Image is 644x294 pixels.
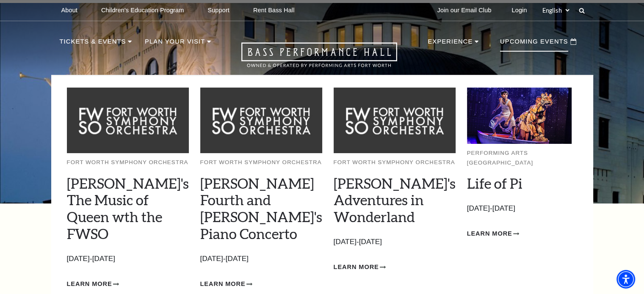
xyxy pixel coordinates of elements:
[101,7,184,14] p: Children's Education Program
[200,279,246,289] span: Learn More
[334,175,456,225] a: [PERSON_NAME]'s Adventures in Wonderland
[467,88,572,144] img: Performing Arts Fort Worth
[200,158,322,168] p: Fort Worth Symphony Orchestra
[541,6,571,14] select: Select:
[67,279,119,289] a: Learn More Windborne's The Music of Queen wth the FWSO
[67,158,189,168] p: Fort Worth Symphony Orchestra
[467,228,519,239] a: Learn More Life of Pi
[145,36,205,52] p: Plan Your Visit
[67,279,112,289] span: Learn More
[500,36,568,52] p: Upcoming Events
[60,36,126,52] p: Tickets & Events
[334,262,386,272] a: Learn More Alice's Adventures in Wonderland
[61,7,77,14] p: About
[200,253,322,265] p: [DATE]-[DATE]
[467,228,512,239] span: Learn More
[467,148,572,168] p: Performing Arts [GEOGRAPHIC_DATA]
[334,236,456,248] p: [DATE]-[DATE]
[200,88,322,153] img: Fort Worth Symphony Orchestra
[428,36,473,52] p: Experience
[334,88,456,153] img: Fort Worth Symphony Orchestra
[67,88,189,153] img: Fort Worth Symphony Orchestra
[67,175,189,242] a: [PERSON_NAME]'s The Music of Queen wth the FWSO
[211,42,428,75] a: Open this option
[200,175,322,242] a: [PERSON_NAME] Fourth and [PERSON_NAME]'s Piano Concerto
[334,262,379,272] span: Learn More
[67,253,189,265] p: [DATE]-[DATE]
[200,279,252,289] a: Learn More Brahms Fourth and Grieg's Piano Concerto
[467,203,572,215] p: [DATE]-[DATE]
[334,158,456,168] p: Fort Worth Symphony Orchestra
[467,175,522,192] a: Life of Pi
[207,7,229,14] p: Support
[616,270,635,289] div: Accessibility Menu
[253,7,295,14] p: Rent Bass Hall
